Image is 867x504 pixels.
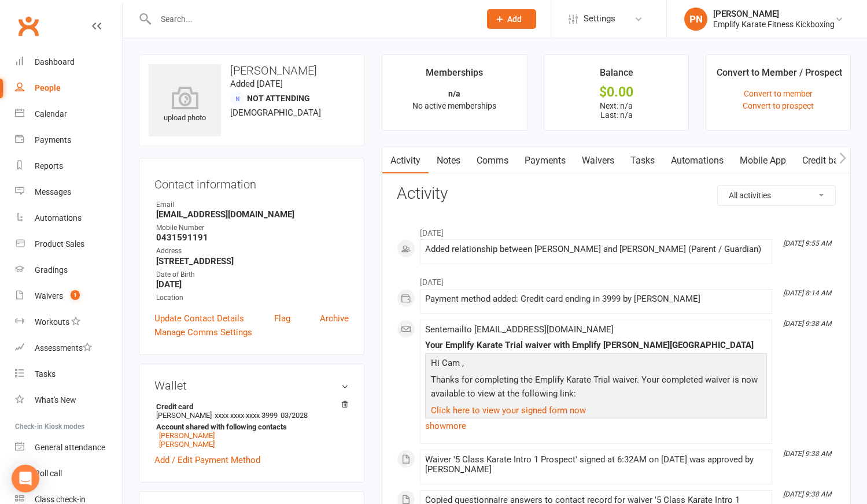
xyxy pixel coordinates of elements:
strong: [STREET_ADDRESS] [156,256,349,266]
div: Payments [35,135,71,144]
div: Payment method added: Credit card ending in 3999 by [PERSON_NAME] [425,294,767,304]
a: Update Contact Details [154,312,244,325]
div: Roll call [35,469,62,478]
li: [PERSON_NAME] [154,401,349,450]
span: Thanks for completing the Emplify Karate Trial waiver. Your completed waiver is now available to ... [431,375,758,399]
h3: Contact information [154,173,349,191]
a: Flag [274,312,290,325]
div: Address [156,246,349,257]
div: Waivers [35,291,63,301]
a: Product Sales [15,231,122,257]
strong: [DATE] [156,279,349,290]
strong: Account shared with following contacts [156,423,343,431]
span: 03/2028 [281,411,308,420]
div: PN [684,8,707,31]
div: What's New [35,395,76,405]
a: [PERSON_NAME] [159,440,215,449]
time: Added [DATE] [230,79,283,89]
i: [DATE] 9:38 AM [783,320,831,328]
strong: n/a [448,89,460,98]
a: Tasks [622,147,663,174]
a: Payments [15,127,122,153]
strong: Credit card [156,402,343,411]
div: Reports [35,161,63,171]
span: Add [507,14,522,24]
div: Automations [35,213,82,223]
a: Dashboard [15,49,122,75]
span: xxxx xxxx xxxx 3999 [215,411,278,420]
p: Hi Cam , [428,356,764,373]
div: People [35,83,61,92]
div: Your Emplify Karate Trial waiver with Emplify [PERSON_NAME][GEOGRAPHIC_DATA] [425,340,767,350]
span: 1 [71,290,80,300]
div: Convert to Member / Prospect [717,65,842,86]
a: What's New [15,387,122,413]
a: Convert to prospect [743,101,814,110]
h3: [PERSON_NAME] [149,64,355,77]
a: People [15,75,122,101]
span: Sent email to [EMAIL_ADDRESS][DOMAIN_NAME] [425,324,614,335]
a: Mobile App [732,147,794,174]
div: Email [156,199,349,210]
a: Automations [15,205,122,231]
a: Waivers 1 [15,283,122,309]
a: Calendar [15,101,122,127]
div: Calendar [35,109,67,118]
a: show more [425,418,767,434]
div: Location [156,292,349,303]
a: Notes [429,147,468,174]
a: Payments [516,147,574,174]
a: Archive [320,312,349,325]
a: Reports [15,153,122,179]
a: Assessments [15,335,122,361]
div: Date of Birth [156,269,349,280]
a: Activity [382,147,429,174]
div: Added relationship between [PERSON_NAME] and [PERSON_NAME] (Parent / Guardian) [425,244,767,254]
div: Assessments [35,343,92,353]
div: Dashboard [35,57,75,66]
div: Workouts [35,317,69,327]
div: [PERSON_NAME] [713,9,835,19]
a: Comms [468,147,516,174]
a: Manage Comms Settings [154,325,252,339]
div: Memberships [426,65,483,86]
div: Messages [35,187,71,197]
div: General attendance [35,443,105,452]
div: Class check-in [35,495,86,504]
i: [DATE] 8:14 AM [783,289,831,297]
i: [DATE] 9:55 AM [783,239,831,247]
div: Balance [600,65,633,86]
strong: [EMAIL_ADDRESS][DOMAIN_NAME] [156,209,349,220]
div: Open Intercom Messenger [12,465,39,492]
span: Not Attending [247,94,310,103]
div: Product Sales [35,239,84,249]
a: Workouts [15,309,122,335]
i: [DATE] 9:38 AM [783,490,831,498]
div: Tasks [35,369,56,379]
div: $0.00 [555,86,678,98]
div: Mobile Number [156,223,349,234]
span: [DEMOGRAPHIC_DATA] [230,108,321,118]
a: [PERSON_NAME] [159,431,215,440]
a: Messages [15,179,122,205]
div: Emplify Karate Fitness Kickboxing [713,19,835,29]
h3: Wallet [154,379,349,392]
button: Add [487,9,536,29]
strong: 0431591191 [156,232,349,243]
a: Gradings [15,257,122,283]
li: [DATE] [397,270,836,288]
p: Next: n/a Last: n/a [555,101,678,120]
a: Clubworx [14,12,43,40]
i: [DATE] 9:38 AM [783,450,831,458]
span: Settings [584,6,615,32]
a: Add / Edit Payment Method [154,453,260,467]
a: Waivers [574,147,622,174]
div: Waiver '5 Class Karate Intro 1 Prospect' signed at 6:32AM on [DATE] was approved by [PERSON_NAME] [425,455,767,475]
span: No active memberships [412,101,496,110]
div: Gradings [35,265,68,275]
h3: Activity [397,185,836,203]
a: Tasks [15,361,122,387]
li: [DATE] [397,221,836,239]
a: General attendance kiosk mode [15,435,122,461]
a: Roll call [15,461,122,487]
